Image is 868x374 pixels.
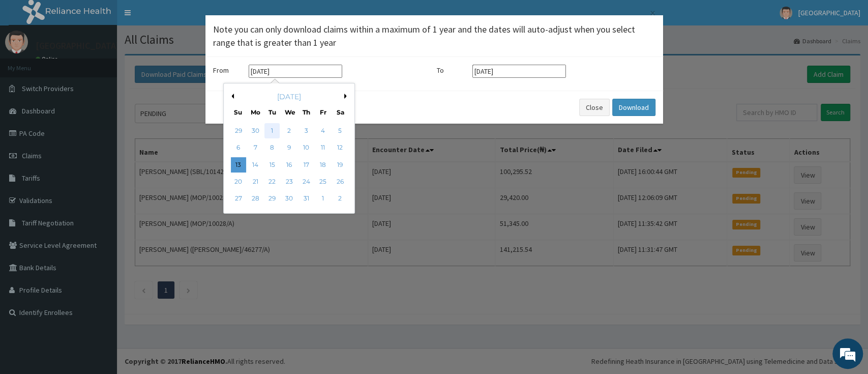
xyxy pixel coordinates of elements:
[249,65,342,78] input: Select start date
[247,174,262,189] div: Choose Monday, July 21st, 2025
[264,174,280,189] div: Choose Tuesday, July 22nd, 2025
[285,108,293,117] div: We
[247,140,262,156] div: Choose Monday, July 7th, 2025
[213,65,244,75] label: From
[213,23,655,49] h4: Note you can only download claims within a maximum of 1 year and the dates will auto-adjust when ...
[332,191,347,207] div: Choose Saturday, August 2nd, 2025
[281,191,296,207] div: Choose Wednesday, July 30th, 2025
[315,123,331,138] div: Choose Friday, July 4th, 2025
[264,123,280,138] div: Choose Tuesday, July 1st, 2025
[437,65,467,75] label: To
[281,174,296,189] div: Choose Wednesday, July 23rd, 2025
[233,108,242,117] div: Su
[332,174,347,189] div: Choose Saturday, July 26th, 2025
[315,140,331,156] div: Choose Friday, July 11th, 2025
[332,140,347,156] div: Choose Saturday, July 12th, 2025
[229,94,234,99] button: Previous Month
[650,6,655,20] span: ×
[302,108,310,117] div: Th
[247,191,262,207] div: Choose Monday, July 28th, 2025
[267,108,276,117] div: Tu
[247,123,262,138] div: Choose Monday, June 30th, 2025
[298,123,313,138] div: Choose Thursday, July 3rd, 2025
[298,140,313,156] div: Choose Thursday, July 10th, 2025
[251,108,259,117] div: Mo
[264,157,280,172] div: Choose Tuesday, July 15th, 2025
[230,140,246,156] div: Choose Sunday, July 6th, 2025
[336,108,344,117] div: Sa
[332,157,347,172] div: Choose Saturday, July 19th, 2025
[332,123,347,138] div: Choose Saturday, July 5th, 2025
[247,157,262,172] div: Choose Monday, July 14th, 2025
[344,94,349,99] button: Next Month
[315,174,331,189] div: Choose Friday, July 25th, 2025
[230,123,246,138] div: Choose Sunday, June 29th, 2025
[230,157,246,172] div: Choose Sunday, July 13th, 2025
[298,191,313,207] div: Choose Thursday, July 31st, 2025
[281,157,296,172] div: Choose Wednesday, July 16th, 2025
[315,191,331,207] div: Choose Friday, August 1st, 2025
[230,123,348,208] div: month 2025-07
[612,99,655,116] button: Download
[264,140,280,156] div: Choose Tuesday, July 8th, 2025
[649,8,655,18] button: Close
[472,65,566,78] input: Select end date
[579,99,610,116] button: Close
[315,157,331,172] div: Choose Friday, July 18th, 2025
[319,108,327,117] div: Fr
[228,92,350,102] div: [DATE]
[230,174,246,189] div: Choose Sunday, July 20th, 2025
[298,174,313,189] div: Choose Thursday, July 24th, 2025
[230,191,246,207] div: Choose Sunday, July 27th, 2025
[298,157,313,172] div: Choose Thursday, July 17th, 2025
[281,123,296,138] div: Choose Wednesday, July 2nd, 2025
[281,140,296,156] div: Choose Wednesday, July 9th, 2025
[264,191,280,207] div: Choose Tuesday, July 29th, 2025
